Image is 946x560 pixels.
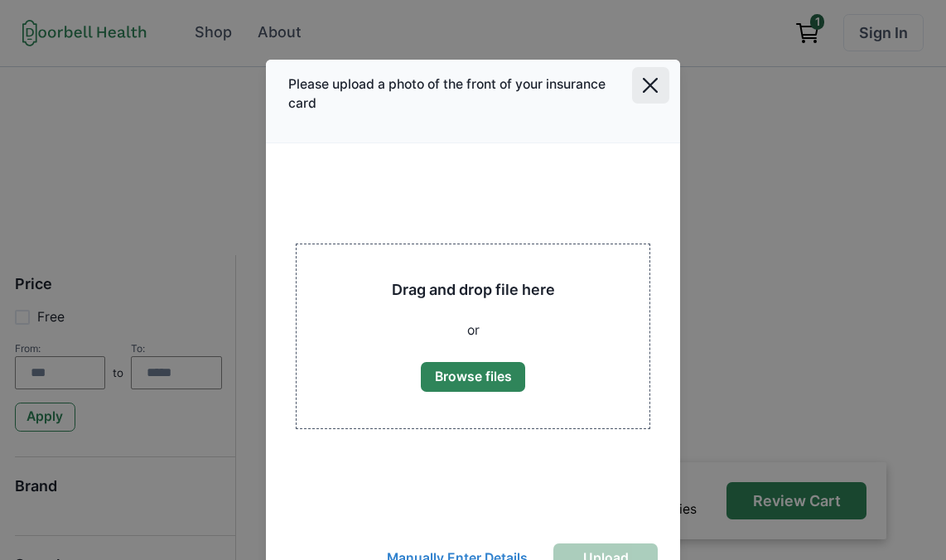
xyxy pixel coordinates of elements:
[421,362,525,392] button: Browse files
[467,321,480,340] p: or
[266,60,680,144] header: Please upload a photo of the front of your insurance card
[392,281,555,299] h2: Drag and drop file here
[632,67,669,104] button: Close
